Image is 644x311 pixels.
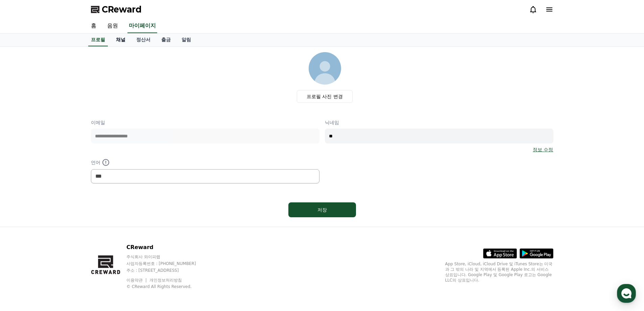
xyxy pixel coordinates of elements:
a: 마이페이지 [127,19,157,33]
span: 홈 [21,225,25,230]
a: 알림 [176,34,196,46]
p: App Store, iCloud, iCloud Drive 및 iTunes Store는 미국과 그 밖의 나라 및 지역에서 등록된 Apple Inc.의 서비스 상표입니다. Goo... [445,261,553,283]
a: 홈 [2,215,45,231]
a: 음원 [102,19,123,33]
a: 프로필 [88,34,108,46]
span: CReward [102,4,142,15]
span: 대화 [62,225,70,230]
p: 사업자등록번호 : [PHONE_NUMBER] [126,261,209,266]
a: 출금 [156,34,176,46]
p: 이메일 [91,119,319,126]
button: 저장 [288,202,356,217]
a: 정산서 [131,34,156,46]
p: 닉네임 [325,119,553,126]
p: CReward [126,243,209,251]
a: 이용약관 [126,278,148,283]
div: 저장 [302,206,342,213]
a: 개인정보처리방침 [149,278,182,283]
a: 홈 [86,19,102,33]
p: 주소 : [STREET_ADDRESS] [126,268,209,273]
a: 채널 [111,34,131,46]
img: profile_image [309,52,341,85]
p: 언어 [91,158,319,166]
a: 설정 [87,215,130,231]
a: 대화 [45,215,87,231]
span: 설정 [104,225,113,230]
label: 프로필 사진 변경 [297,90,353,103]
a: 정보 수정 [533,146,553,153]
p: 주식회사 와이피랩 [126,254,209,260]
p: © CReward All Rights Reserved. [126,284,209,289]
a: CReward [91,4,142,15]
